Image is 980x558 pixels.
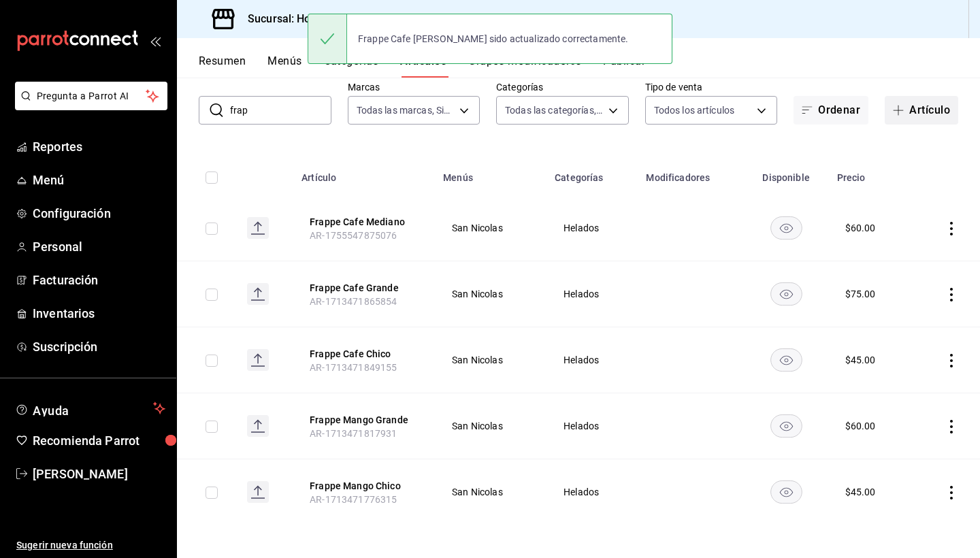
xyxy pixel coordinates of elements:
[770,282,802,306] button: availability-product
[452,355,529,365] span: San Nicolas
[33,304,165,323] span: Inventarios
[945,222,958,235] button: actions
[348,82,480,92] label: Marcas
[505,103,604,117] span: Todas las categorías, Sin categoría
[33,237,165,256] span: Personal
[452,223,529,233] span: San Nicolas
[845,287,876,301] div: $ 75.00
[310,230,397,241] span: AR-1755547875076
[654,103,735,117] span: Todos los artículos
[770,216,802,240] button: availability-product
[357,103,455,117] span: Todas las marcas, Sin marca
[33,271,165,289] span: Facturación
[310,347,419,361] button: edit-product-location
[885,96,958,125] button: Artículo
[310,494,397,505] span: AR-1713471776315
[770,414,802,438] button: availability-product
[310,413,419,427] button: edit-product-location
[37,89,146,103] span: Pregunta a Parrot AI
[563,421,621,431] span: Helados
[945,288,958,301] button: actions
[310,428,397,439] span: AR-1713471817931
[452,487,529,497] span: San Nicolas
[563,223,621,233] span: Helados
[150,35,161,46] button: open_drawer_menu
[770,348,802,372] button: availability-product
[770,480,802,504] button: availability-product
[638,152,743,195] th: Modificadores
[744,152,829,195] th: Disponible
[563,355,621,365] span: Helados
[199,54,246,78] button: Resumen
[452,421,529,431] span: San Nicolas
[33,204,165,223] span: Configuración
[452,289,529,299] span: San Nicolas
[310,215,419,229] button: edit-product-location
[199,54,980,78] div: navigation tabs
[845,485,876,499] div: $ 45.00
[347,24,640,54] div: Frappe Cafe [PERSON_NAME] sido actualizado correctamente.
[435,152,546,195] th: Menús
[237,11,370,27] h3: Sucursal: Hornely (MTY)
[546,152,638,195] th: Categorías
[267,54,301,78] button: Menús
[230,97,331,124] input: Buscar artículo
[310,362,397,373] span: AR-1713471849155
[563,289,621,299] span: Helados
[10,99,167,113] a: Pregunta a Parrot AI
[794,96,868,125] button: Ordenar
[33,171,165,189] span: Menú
[310,281,419,295] button: edit-product-location
[33,400,148,416] span: Ayuda
[845,221,876,235] div: $ 60.00
[16,538,165,553] span: Sugerir nueva función
[496,82,629,92] label: Categorías
[845,419,876,433] div: $ 60.00
[33,137,165,156] span: Reportes
[945,420,958,433] button: actions
[845,353,876,367] div: $ 45.00
[33,431,165,450] span: Recomienda Parrot
[945,486,958,499] button: actions
[645,82,778,92] label: Tipo de venta
[829,152,912,195] th: Precio
[33,465,165,483] span: [PERSON_NAME]
[563,487,621,497] span: Helados
[310,296,397,307] span: AR-1713471865854
[310,479,419,493] button: edit-product-location
[945,354,958,367] button: actions
[293,152,435,195] th: Artículo
[15,82,167,110] button: Pregunta a Parrot AI
[33,338,165,356] span: Suscripción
